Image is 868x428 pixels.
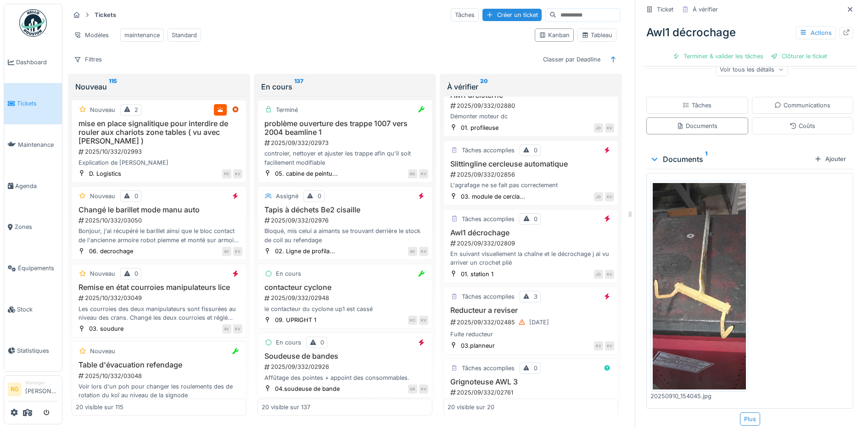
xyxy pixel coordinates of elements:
div: Terminé [276,106,298,114]
div: KV [419,247,428,256]
div: 2025/09/332/02761 [449,388,614,397]
div: À vérifier [693,5,718,14]
div: KV [233,169,242,178]
div: Tâches accomplies [462,215,515,223]
div: 0 [534,215,538,223]
div: 2025/09/332/02485 [449,317,614,328]
sup: 115 [109,81,117,92]
div: Créer un ticket [482,9,542,21]
div: Nouveau [90,347,115,356]
h3: contacteur cyclone [262,283,428,292]
div: 03. soudure [89,324,123,333]
img: Badge_color-CXgf-gQk.svg [19,9,47,37]
div: KV [419,169,428,178]
div: Tâches accomplies [462,292,515,301]
div: 0 [534,146,538,155]
div: 02. Ligne de profila... [275,247,335,256]
div: 2025/09/332/02809 [449,239,614,248]
div: Nouveau [90,192,115,200]
h3: Slittingline cercleuse automatique [448,160,614,168]
div: L'agrafage ne se fait pas correctement [448,181,614,189]
div: 2025/10/332/03049 [78,294,242,302]
div: KV [605,123,614,133]
div: En cours [261,81,429,92]
li: RG [8,383,22,396]
div: 20 visible sur 20 [448,403,494,411]
div: 20250910_154045.jpg [650,392,748,400]
div: 09. UPRIGHT 1 [275,316,316,324]
div: Assigné [276,192,298,200]
div: Modèles [70,28,113,42]
strong: Tickets [91,11,120,19]
img: 74jk35cb33ighjhqatb1oahawd20 [653,183,746,389]
h3: Awl1 décrochage [448,228,614,237]
div: AV [222,324,231,334]
div: Démonter moteur dc [448,112,614,121]
div: Filtres [70,53,106,66]
div: KV [605,192,614,201]
div: Affûtage des pointes + appoint des consommables. [262,373,428,382]
a: Zones [4,206,62,248]
div: 0 [318,192,321,200]
div: En suivant visuellement la chaîne et le décrochage j ai vu arriver un crochet plié [448,250,614,267]
div: 04.soudeuse de bande [275,384,340,393]
a: Tickets [4,83,62,124]
div: Tâches accomplies [462,364,515,372]
h3: mise en place signalitique pour interdire de rouler aux chariots zone tables ( vu avec [PERSON_NA... [76,119,242,146]
h3: problème ouverture des trappe 1007 vers 2004 beamline 1 [262,119,428,137]
a: Stock [4,289,62,330]
div: 0 [534,364,538,372]
div: controler, nettoyer et ajuster les trappe afin qu'il soit facillement modifiable [262,149,428,167]
sup: 137 [294,81,303,92]
div: RG [408,169,417,178]
div: Tâches accomplies [462,146,515,155]
div: Documents [677,122,717,130]
div: KC [408,316,417,325]
h3: Soudeuse de bandes [262,352,428,361]
li: [PERSON_NAME] [25,379,58,399]
div: 0 [134,192,138,200]
div: 2 [134,106,138,114]
div: 05. cabine de peintu... [275,169,338,178]
div: Coûts [790,122,815,130]
span: Agenda [15,182,58,190]
div: 2025/09/332/02973 [263,139,428,147]
div: Standard [172,31,197,39]
div: Clôturer le ticket [767,50,831,62]
div: Communications [774,101,830,110]
h3: Table d'évacuation refendage [76,361,242,369]
div: KV [419,316,428,325]
sup: 20 [480,81,488,92]
div: Tâches [683,101,711,110]
div: Tableau [582,31,612,39]
span: Dashboard [16,58,58,67]
h3: Changé le barillet mode manu auto [76,206,242,214]
div: GR [408,384,417,394]
div: KV [594,341,603,350]
div: PG [222,169,231,178]
div: 2025/09/332/02880 [449,101,614,110]
div: KV [233,324,242,334]
div: JD [594,123,603,133]
div: KV [605,341,614,350]
div: 2025/10/332/03050 [78,216,242,225]
div: Voir tous les détails [716,63,788,76]
div: Actions [795,26,836,39]
div: Ticket [657,5,673,14]
div: Nouveau [90,106,115,114]
div: 03. module de cercla... [461,192,525,201]
div: Kanban [539,31,570,39]
div: maintenance [124,31,160,39]
div: Tâches [451,8,479,22]
span: Stock [17,305,58,314]
div: JD [594,270,603,279]
div: Nouveau [75,81,243,92]
div: Explication de [PERSON_NAME] [76,158,242,167]
div: 0 [320,338,324,347]
div: JD [594,192,603,201]
h3: Remise en état courroies manipulateurs lice [76,283,242,292]
div: Nouveau [90,269,115,278]
a: Statistiques [4,330,62,371]
div: Plus [740,412,760,426]
div: Bloqué, mis celui a aimants se trouvant derrière le stock de coil au refendage [262,227,428,244]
